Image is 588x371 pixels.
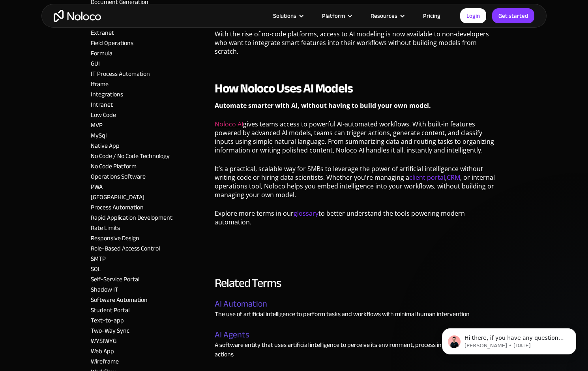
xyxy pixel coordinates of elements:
[215,275,281,291] h3: Related Terms
[215,236,498,251] p: ‍
[215,30,498,62] p: With the rise of no-code platforms, access to AI modeling is now available to non-developers who ...
[91,325,129,337] a: Two-Way Sync
[215,164,498,205] p: It’s a practical, scalable way for SMBs to leverage the power of artificial intelligence without ...
[447,173,460,182] a: CRM
[492,8,534,23] a: Get started
[91,222,120,234] a: Rate Limits
[413,11,450,21] a: Pricing
[460,8,486,23] a: Login
[54,10,101,22] a: home
[215,330,249,340] a: AI Agents
[91,304,129,316] a: Student Portal
[361,11,413,21] div: Resources
[215,309,470,319] p: The use of artificial intelligence to perform tasks and workflows with minimal human intervention
[91,150,170,162] a: No Code / No Code Technology
[409,173,445,182] a: client portal
[294,209,318,218] a: glossary
[273,11,296,21] div: Solutions
[215,120,498,160] p: gives teams access to powerful AI-automated workflows. With built-in features powered by advanced...
[215,120,243,128] a: Noloco AI
[91,181,103,193] a: PWA
[91,171,146,183] a: Operations Software
[430,312,588,367] iframe: Intercom notifications message
[91,119,103,131] a: MVP
[91,58,100,70] a: GUI
[91,253,106,265] a: SMTP
[91,109,116,121] a: Low Code
[91,273,139,285] a: Self-Service Portal
[91,37,133,49] a: Field Operations
[91,140,120,152] a: Native App
[91,294,148,306] a: Software Automation
[91,27,114,39] a: Extranet
[312,11,361,21] div: Platform
[91,345,114,357] a: Web App
[91,212,172,224] a: Rapid Application Development
[91,89,123,100] a: Integrations
[371,11,397,21] div: Resources
[215,340,498,359] p: A software entity that uses artificial intelligence to perceive its environment, process informat...
[91,191,144,203] a: [GEOGRAPHIC_DATA]
[91,202,144,213] a: Process Automation
[91,335,116,347] a: WYSIWYG
[91,99,113,111] a: Intranet
[91,78,109,90] a: Iframe
[91,160,137,172] a: No Code Platform
[215,101,431,110] strong: Automate smarter with AI, without having to build your own model.
[91,243,160,254] a: Role-Based Access Control
[91,68,150,80] a: IT Process Automation
[263,11,312,21] div: Solutions
[215,77,353,100] strong: How Noloco Uses AI Models
[91,130,107,141] a: MySql
[91,263,101,275] a: SQL
[215,299,267,309] a: AI Automation
[91,284,118,296] a: Shadow IT
[215,209,498,232] p: Explore more terms in our to better understand the tools powering modern automation.
[91,356,119,367] a: Wireframe
[91,315,124,326] a: Text-to-app
[322,11,345,21] div: Platform
[91,47,112,59] a: Formula
[91,232,139,244] a: Responsive Design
